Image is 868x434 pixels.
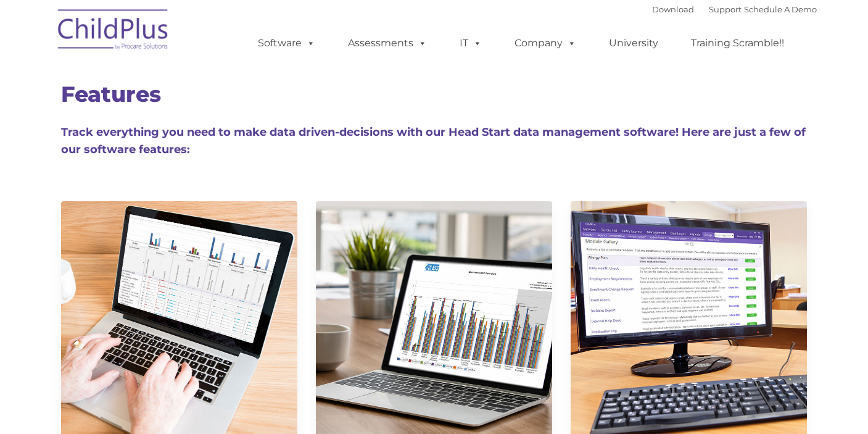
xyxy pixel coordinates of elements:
[502,31,589,56] a: Company
[336,31,439,56] a: Assessments
[679,31,796,56] a: Training Scramble!!
[597,31,671,56] a: University
[61,81,161,107] span: Features
[447,31,494,56] a: IT
[652,4,694,14] a: Download
[744,4,817,14] a: Schedule A Demo
[652,4,817,14] font: |
[709,4,742,14] a: Support
[61,125,806,156] span: Track everything you need to make data driven-decisions with our Head Start data management softw...
[246,31,328,56] a: Software
[52,1,175,62] img: ChildPlus by Procare Solutions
